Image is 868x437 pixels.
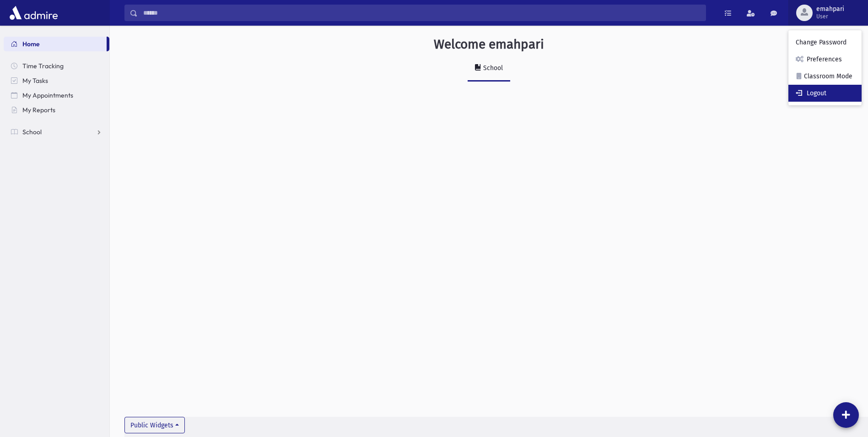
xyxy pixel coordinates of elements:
[4,103,109,117] a: My Reports
[788,68,862,85] a: Classroom Mode
[4,125,109,139] a: School
[788,51,862,68] a: Preferences
[22,76,48,85] span: My Tasks
[816,13,844,20] span: User
[4,73,109,88] a: My Tasks
[788,85,862,102] a: Logout
[22,91,73,99] span: My Appointments
[4,88,109,103] a: My Appointments
[788,34,862,51] a: Change Password
[4,37,107,51] a: Home
[481,64,503,72] div: School
[22,40,40,48] span: Home
[22,62,64,70] span: Time Tracking
[434,37,544,52] h3: Welcome emahpari
[7,4,60,22] img: AdmirePro
[816,5,844,13] span: emahpari
[124,417,185,433] button: Public Widgets
[22,106,55,114] span: My Reports
[468,56,510,82] a: School
[4,59,109,73] a: Time Tracking
[138,5,706,21] input: Search
[22,128,42,136] span: School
